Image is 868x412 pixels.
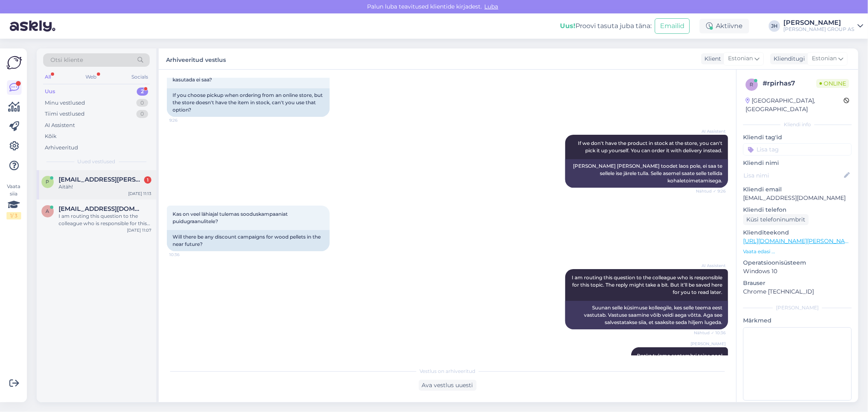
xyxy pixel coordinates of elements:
div: [PERSON_NAME] GROUP AS [783,26,854,33]
p: Kliendi tag'id [743,133,852,142]
div: If you choose pickup when ordering from an online store, but the store doesn't have the item in s... [167,88,330,117]
span: Vestlus on arhiveeritud [420,368,475,375]
div: 1 [144,176,151,184]
p: Windows 10 [743,267,852,276]
div: Proovi tasuta juba täna: [560,21,652,31]
div: 1 / 3 [7,212,21,219]
span: annemaijalakas@gmail.com [59,205,143,213]
div: [DATE] 11:13 [128,191,151,197]
div: Kõik [45,132,57,140]
div: # rpirhas7 [763,79,816,88]
a: [URL][DOMAIN_NAME][PERSON_NAME] [743,237,855,245]
p: Kliendi email [743,185,852,194]
div: Aktiivne [700,19,749,33]
p: [EMAIL_ADDRESS][DOMAIN_NAME] [743,194,852,202]
div: Ava vestlus uuesti [419,380,477,391]
img: Askly Logo [7,55,22,70]
span: pille.kopp@gmail.com [59,176,143,183]
p: Kliendi telefon [743,206,852,214]
div: [GEOGRAPHIC_DATA], [GEOGRAPHIC_DATA] [746,96,844,114]
div: JH [769,20,780,32]
div: Socials [130,72,150,82]
span: Nähtud ✓ 10:36 [694,330,726,336]
span: AI Assistent [695,263,726,269]
div: AI Assistent [45,121,75,129]
div: Arhiveeritud [45,144,78,152]
div: Suunan selle küsimuse kolleegile, kes selle teema eest vastutab. Vastuse saamine võib veidi aega ... [565,301,728,329]
span: a [46,208,50,214]
span: AI Assistent [695,128,726,134]
div: Web [84,72,98,82]
div: Uus [45,88,55,96]
span: If we don't have the product in stock at the store, you can't pick it up yourself. You can order ... [578,140,724,153]
div: [DATE] 11:07 [127,227,151,233]
div: [PERSON_NAME] [PERSON_NAME] toodet laos pole, ei saa te sellele ise järele tulla. Selle asemel sa... [565,159,728,188]
label: Arhiveeritud vestlus [166,53,226,64]
p: Kliendi nimi [743,159,852,167]
span: Estonian [812,54,837,63]
div: Klient [701,55,721,63]
div: [PERSON_NAME] [743,304,852,311]
div: Tiimi vestlused [45,110,85,118]
span: Estonian [728,54,753,63]
span: Luba [482,3,501,10]
div: 2 [137,88,148,96]
input: Lisa tag [743,143,852,156]
span: 10:36 [169,252,200,258]
p: Klienditeekond [743,228,852,237]
b: Uus! [560,22,575,30]
span: Uued vestlused [78,158,116,165]
span: Nähtud ✓ 9:26 [695,188,726,194]
div: All [43,72,52,82]
button: Emailid [655,18,690,34]
div: I am routing this question to the colleague who is responsible for this topic. The reply might ta... [59,213,151,227]
div: 0 [136,99,148,107]
span: [PERSON_NAME] [691,341,726,347]
span: Online [816,79,849,88]
div: Küsi telefoninumbrit [743,214,809,225]
span: I am routing this question to the colleague who is responsible for this topic. The reply might ta... [572,274,724,295]
div: Minu vestlused [45,99,85,107]
div: [PERSON_NAME] [783,20,854,26]
span: Kas on veel lähiajal tulemas sooduskampaaniat puidugraanulitele? [173,211,289,224]
span: p [46,179,50,185]
p: Brauser [743,279,852,287]
div: Will there be any discount campaigns for wood pellets in the near future? [167,230,330,251]
a: [PERSON_NAME][PERSON_NAME] GROUP AS [783,20,863,33]
div: Vaata siia [7,183,21,219]
div: Kliendi info [743,121,852,128]
div: Aitäh! [59,183,151,191]
span: r [750,81,754,88]
input: Lisa nimi [743,171,842,180]
p: Vaata edasi ... [743,248,852,255]
p: Operatsioonisüsteem [743,259,852,267]
span: Peaks tulema septembri teine pool [637,353,722,359]
div: Klienditugi [770,55,805,63]
p: Märkmed [743,316,852,325]
div: 0 [136,110,148,118]
p: Chrome [TECHNICAL_ID] [743,287,852,296]
span: 9:26 [169,117,200,123]
span: Otsi kliente [50,56,83,64]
